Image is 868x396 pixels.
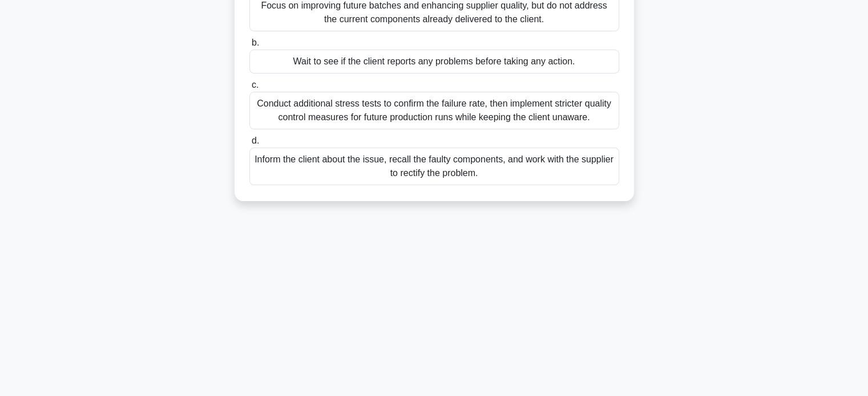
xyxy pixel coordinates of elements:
[249,50,619,74] div: Wait to see if the client reports any problems before taking any action.
[249,92,619,129] div: Conduct additional stress tests to confirm the failure rate, then implement stricter quality cont...
[252,136,259,145] span: d.
[249,148,619,185] div: Inform the client about the issue, recall the faulty components, and work with the supplier to re...
[252,38,259,47] span: b.
[252,80,259,89] span: c.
